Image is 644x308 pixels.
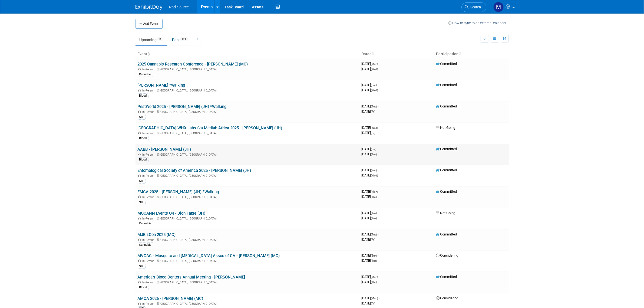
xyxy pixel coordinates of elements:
img: In-Person Event [138,68,141,70]
div: SIT [138,200,146,205]
div: [GEOGRAPHIC_DATA], [GEOGRAPHIC_DATA] [138,195,357,199]
span: Committed [436,232,457,236]
span: (Thu) [371,195,377,198]
a: Search [461,2,486,12]
span: Committed [436,168,457,172]
div: Cannabis [138,72,153,77]
img: In-Person Event [138,153,141,156]
span: (Mon) [371,63,378,65]
img: In-Person Event [138,110,141,113]
a: Upcoming16 [136,35,167,45]
span: (Sat) [371,148,377,151]
span: In-Person [143,174,156,178]
th: Dates [359,50,434,59]
div: [GEOGRAPHIC_DATA], [GEOGRAPHIC_DATA] [138,88,357,92]
span: In-Person [143,281,156,284]
a: 2025 Cannabis Research Conference - [PERSON_NAME] (MC) [138,62,248,67]
span: (Mon) [371,276,378,278]
span: Rad Source [169,5,189,9]
span: 194 [180,37,188,41]
span: Considering [436,253,458,257]
div: Blood [138,157,148,162]
span: - [378,253,379,257]
span: Committed [436,189,457,194]
span: - [378,168,379,172]
span: [DATE] [362,62,380,66]
a: AMCA 2026 - [PERSON_NAME] (MC) [138,296,203,301]
img: In-Person Event [138,132,141,134]
span: [DATE] [362,104,379,108]
div: Blood [138,285,148,290]
div: [GEOGRAPHIC_DATA], [GEOGRAPHIC_DATA] [138,258,357,263]
span: - [378,211,379,215]
div: [GEOGRAPHIC_DATA], [GEOGRAPHIC_DATA] [138,301,357,306]
span: [DATE] [362,168,379,172]
a: MOCANN Events Q4 - Dion Table (JH) [138,211,206,216]
span: In-Person [143,195,156,199]
img: ExhibitDay [136,5,163,10]
button: Add Event [136,19,163,29]
img: Melissa Conboy [493,2,504,12]
span: - [378,104,379,108]
span: [DATE] [362,189,380,194]
span: (Tue) [371,233,377,236]
span: [DATE] [362,258,377,263]
div: [GEOGRAPHIC_DATA], [GEOGRAPHIC_DATA] [138,67,357,71]
span: (Fri) [371,238,375,241]
a: [PERSON_NAME] *walking [138,83,185,88]
span: Committed [436,275,457,279]
a: Sort by Start Date [372,52,374,56]
span: [DATE] [362,131,375,135]
span: (Wed) [371,89,378,92]
span: Not Going [436,126,455,130]
div: Blood [138,93,148,98]
span: - [379,296,380,300]
div: SIT [138,179,146,184]
span: In-Person [143,259,156,263]
span: (Fri) [371,110,375,113]
span: [DATE] [362,232,379,236]
a: Sort by Participation Type [459,52,461,56]
span: In-Person [143,89,156,92]
span: 16 [157,37,163,41]
img: In-Person Event [138,238,141,241]
span: (Wed) [371,174,378,177]
span: [DATE] [362,195,377,199]
span: (Mon) [371,190,378,193]
div: [GEOGRAPHIC_DATA], [GEOGRAPHIC_DATA] [138,131,357,135]
span: Committed [436,62,457,66]
img: In-Person Event [138,302,141,305]
a: How to sync to an external calendar... [448,21,509,25]
span: Committed [436,147,457,151]
img: In-Person Event [138,259,141,262]
div: SIT [138,264,146,269]
span: [DATE] [362,253,379,257]
span: - [378,83,379,87]
span: In-Person [143,153,156,156]
div: Blood [138,136,148,141]
div: Cannabis [138,221,153,226]
span: (Tue) [371,259,377,262]
span: [DATE] [362,216,377,220]
span: [DATE] [362,67,378,71]
div: [GEOGRAPHIC_DATA], [GEOGRAPHIC_DATA] [138,173,357,178]
div: [GEOGRAPHIC_DATA], [GEOGRAPHIC_DATA] [138,216,357,220]
span: [DATE] [362,301,375,305]
span: In-Person [143,132,156,135]
span: (Tue) [371,153,377,156]
span: In-Person [143,110,156,114]
span: In-Person [143,238,156,242]
span: [DATE] [362,109,375,113]
a: Sort by Event Name [147,52,150,56]
span: - [379,189,380,194]
span: [DATE] [362,211,379,215]
img: In-Person Event [138,174,141,177]
div: Cannabis [138,243,153,247]
a: Entomological Society of America 2025 - [PERSON_NAME] (JH) [138,168,251,173]
span: In-Person [143,302,156,306]
a: FMCA 2025 - [PERSON_NAME] (JH) *Walking [138,189,219,194]
span: (Tue) [371,212,377,215]
img: In-Person Event [138,217,141,219]
span: Considering [436,296,458,300]
span: (Sun) [371,84,377,87]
